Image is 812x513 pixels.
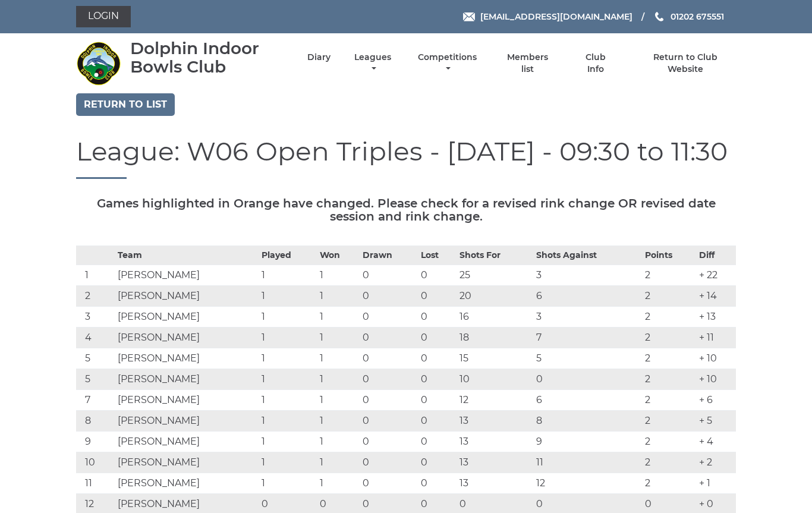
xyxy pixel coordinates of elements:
[76,307,115,328] td: 3
[533,307,642,328] td: 3
[360,265,418,286] td: 0
[307,52,331,63] a: Diary
[76,41,121,86] img: Dolphin Indoor Bowls Club
[696,369,736,390] td: + 10
[259,411,317,432] td: 1
[317,246,360,265] th: Won
[457,432,533,452] td: 13
[642,307,696,328] td: 2
[76,432,115,452] td: 9
[418,390,457,411] td: 0
[533,348,642,369] td: 5
[317,286,360,307] td: 1
[457,286,533,307] td: 20
[457,307,533,328] td: 16
[360,411,418,432] td: 0
[457,348,533,369] td: 15
[671,11,724,22] span: 01202 675551
[696,411,736,432] td: + 5
[115,473,259,494] td: [PERSON_NAME]
[115,411,259,432] td: [PERSON_NAME]
[76,93,175,116] a: Return to list
[76,286,115,307] td: 2
[418,348,457,369] td: 0
[317,452,360,473] td: 1
[696,432,736,452] td: + 4
[501,52,555,75] a: Members list
[259,390,317,411] td: 1
[642,452,696,473] td: 2
[259,348,317,369] td: 1
[457,411,533,432] td: 13
[76,137,736,179] h1: League: W06 Open Triples - [DATE] - 09:30 to 11:30
[418,246,457,265] th: Lost
[696,452,736,473] td: + 2
[418,452,457,473] td: 0
[115,246,259,265] th: Team
[533,369,642,390] td: 0
[457,369,533,390] td: 10
[653,10,724,23] a: Phone us 01202 675551
[360,286,418,307] td: 0
[259,307,317,328] td: 1
[259,473,317,494] td: 1
[642,265,696,286] td: 2
[259,246,317,265] th: Played
[259,432,317,452] td: 1
[696,286,736,307] td: + 14
[317,390,360,411] td: 1
[635,52,736,75] a: Return to Club Website
[696,390,736,411] td: + 6
[317,369,360,390] td: 1
[360,473,418,494] td: 0
[76,348,115,369] td: 5
[576,52,615,75] a: Club Info
[533,411,642,432] td: 8
[463,10,632,23] a: Email [EMAIL_ADDRESS][DOMAIN_NAME]
[360,452,418,473] td: 0
[317,265,360,286] td: 1
[418,369,457,390] td: 0
[533,246,642,265] th: Shots Against
[642,348,696,369] td: 2
[76,390,115,411] td: 7
[130,39,287,76] div: Dolphin Indoor Bowls Club
[533,473,642,494] td: 12
[457,473,533,494] td: 13
[418,411,457,432] td: 0
[642,390,696,411] td: 2
[418,432,457,452] td: 0
[418,473,457,494] td: 0
[642,369,696,390] td: 2
[418,328,457,348] td: 0
[115,328,259,348] td: [PERSON_NAME]
[533,390,642,411] td: 6
[76,328,115,348] td: 4
[415,52,480,75] a: Competitions
[115,307,259,328] td: [PERSON_NAME]
[317,411,360,432] td: 1
[360,348,418,369] td: 0
[317,328,360,348] td: 1
[259,328,317,348] td: 1
[360,328,418,348] td: 0
[360,307,418,328] td: 0
[317,473,360,494] td: 1
[533,452,642,473] td: 11
[655,12,663,21] img: Phone us
[642,432,696,452] td: 2
[696,246,736,265] th: Diff
[259,369,317,390] td: 1
[360,369,418,390] td: 0
[418,265,457,286] td: 0
[696,473,736,494] td: + 1
[360,432,418,452] td: 0
[642,246,696,265] th: Points
[696,265,736,286] td: + 22
[533,432,642,452] td: 9
[76,197,736,223] h5: Games highlighted in Orange have changed. Please check for a revised rink change OR revised date ...
[457,452,533,473] td: 13
[317,348,360,369] td: 1
[115,348,259,369] td: [PERSON_NAME]
[76,265,115,286] td: 1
